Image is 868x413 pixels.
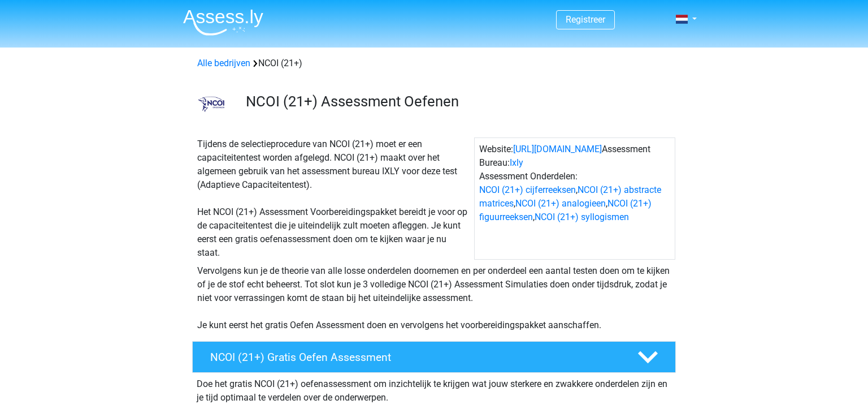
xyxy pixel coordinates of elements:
h3: NCOI (21+) Assessment Oefenen [246,93,667,110]
a: [URL][DOMAIN_NAME] [513,144,602,154]
div: NCOI (21+) [193,57,675,70]
a: NCOI (21+) syllogismen [535,212,629,222]
a: NCOI (21+) Gratis Oefen Assessment [188,341,680,373]
div: Tijdens de selectieprocedure van NCOI (21+) moet er een capaciteitentest worden afgelegd. NCOI (2... [193,137,474,260]
a: Alle bedrijven [197,58,250,68]
div: Doe het gratis NCOI (21+) oefenassessment om inzichtelijk te krijgen wat jouw sterkere en zwakker... [192,373,676,405]
img: Assessly [183,9,263,36]
a: Ixly [510,157,523,168]
a: NCOI (21+) cijferreeksen [479,184,576,195]
div: Website: Assessment Bureau: Assessment Onderdelen: , , , , [474,137,675,260]
a: NCOI (21+) analogieen [515,198,606,209]
h4: NCOI (21+) Gratis Oefen Assessment [210,351,619,364]
div: Vervolgens kun je de theorie van alle losse onderdelen doornemen en per onderdeel een aantal test... [193,264,675,332]
a: Registreer [566,14,605,25]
